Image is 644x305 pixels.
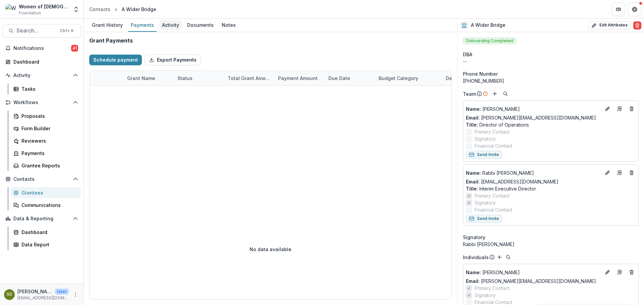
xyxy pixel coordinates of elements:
[466,121,636,128] p: Director of Operations
[3,213,81,224] button: Open Data & Reporting
[466,178,558,185] a: Email: [EMAIL_ADDRESS][DOMAIN_NAME]
[466,215,502,223] button: Send Invite
[11,135,81,146] a: Reviewers
[173,71,224,85] div: Status
[21,229,75,236] div: Dashboard
[466,270,481,275] span: Name :
[466,278,480,284] span: Email:
[466,105,601,112] a: Name: [PERSON_NAME]
[471,22,505,28] h2: A Wider Bridge
[466,122,478,128] span: Title :
[475,285,509,292] span: Primary Contact
[274,71,324,85] div: Payment Amount
[145,55,201,65] button: Export Payments
[11,227,81,238] a: Dashboard
[17,295,69,301] p: [EMAIL_ADDRESS][DOMAIN_NAME]
[13,46,71,51] span: Notifications
[3,174,81,184] button: Open Contacts
[11,123,81,134] a: Form Builder
[463,51,472,58] span: DBA
[633,21,641,29] button: Delete
[463,234,485,241] span: Signatory
[11,83,81,94] a: Tasks
[466,105,601,112] p: [PERSON_NAME]
[87,4,159,14] nav: breadcrumb
[463,241,639,248] div: Rabbi [PERSON_NAME]
[89,6,110,13] div: Contacts
[475,192,509,199] span: Primary Contact
[71,291,79,299] button: More
[224,71,274,85] div: Total Grant Amount
[21,150,75,157] div: Payments
[89,20,125,30] div: Grant History
[123,71,173,85] div: Grant Name
[375,75,422,82] div: Budget Category
[3,56,81,67] a: Dashboard
[628,268,636,276] button: Deletes
[466,186,478,192] span: Title :
[11,200,81,211] a: Communications
[475,292,496,299] span: Signatory
[475,135,496,142] span: Signatory
[614,267,625,278] a: Go to contact
[3,97,81,108] button: Open Workflows
[16,27,56,34] span: Search...
[21,125,75,132] div: Form Builder
[466,170,481,176] span: Name :
[463,37,516,44] span: Onboarding Completed
[466,269,601,276] p: [PERSON_NAME]
[128,20,157,30] div: Payments
[491,90,499,98] button: Add
[159,20,182,30] div: Activity
[628,169,636,177] button: Deletes
[603,105,611,113] button: Edit
[71,45,78,52] span: 41
[219,20,238,30] div: Notes
[11,160,81,171] a: Grantee Reports
[504,253,512,261] button: Search
[463,90,476,97] p: Team
[442,71,492,85] div: Description
[19,10,41,16] span: Foundation
[475,142,512,149] span: Financial Contact
[628,105,636,113] button: Deletes
[173,75,197,82] div: Status
[466,169,601,176] p: Rabbi [PERSON_NAME]
[475,199,496,206] span: Signatory
[7,292,12,297] div: Shari Schulner
[442,75,477,82] div: Description
[466,169,601,176] a: Name: Rabbi [PERSON_NAME]
[13,100,70,105] span: Workflows
[614,167,625,178] a: Go to contact
[59,27,75,34] div: Ctrl + K
[184,20,216,30] div: Documents
[588,21,631,29] button: Edit Attributes
[128,19,157,32] a: Payments
[13,73,70,78] span: Activity
[21,137,75,144] div: Reviewers
[55,289,69,295] p: User
[21,241,75,248] div: Data Report
[13,216,70,222] span: Data & Reporting
[466,185,636,192] p: Interim Executive Director
[375,71,442,85] div: Budget Category
[466,269,601,276] a: Name: [PERSON_NAME]
[466,115,480,121] span: Email:
[324,71,375,85] div: Due Date
[274,75,322,82] div: Payment Amount
[21,85,75,92] div: Tasks
[159,19,182,32] a: Activity
[495,253,503,261] button: Add
[11,239,81,250] a: Data Report
[3,70,81,81] button: Open Activity
[87,4,113,14] a: Contacts
[224,75,274,82] div: Total Grant Amount
[122,6,156,13] div: A Wider Bridge
[17,288,52,295] p: [PERSON_NAME]
[463,70,498,77] span: Phone Number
